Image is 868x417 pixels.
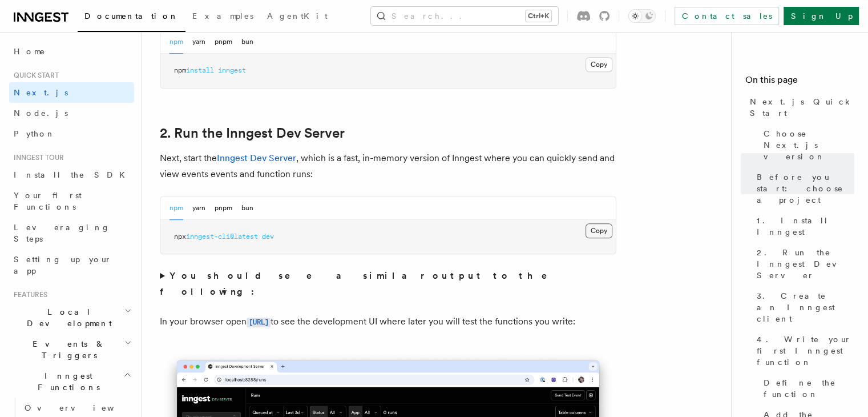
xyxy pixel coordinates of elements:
a: Your first Functions [9,185,134,217]
span: npm [174,66,186,74]
a: Sign Up [784,7,859,25]
span: Define the function [764,377,854,400]
span: AgentKit [267,11,328,21]
span: Quick start [9,71,59,80]
span: Inngest Functions [9,370,123,393]
button: bun [241,197,253,220]
button: Toggle dark mode [628,9,656,23]
span: 1. Install Inngest [757,215,854,238]
span: Next.js [14,88,68,97]
a: Node.js [9,103,134,123]
p: Next, start the , which is a fast, in-memory version of Inngest where you can quickly send and vi... [160,150,616,182]
strong: You should see a similar output to the following: [160,270,563,297]
kbd: Ctrl+K [526,10,551,22]
p: In your browser open to see the development UI where later you will test the functions you write: [160,314,616,330]
span: Overview [25,403,142,412]
button: Copy [586,223,612,238]
button: yarn [192,197,205,220]
button: yarn [192,30,205,54]
button: pnpm [215,197,232,220]
button: Inngest Functions [9,366,134,398]
code: [URL] [247,318,271,327]
span: Examples [192,11,253,21]
span: Events & Triggers [9,338,124,361]
span: Local Development [9,306,124,329]
a: Before you start: choose a project [752,167,854,210]
button: npm [169,197,183,220]
span: install [186,66,214,74]
span: Documentation [84,11,179,21]
span: Inngest tour [9,153,64,162]
span: Choose Next.js version [764,128,854,162]
a: 2. Run the Inngest Dev Server [160,125,345,141]
span: dev [262,232,274,240]
a: [URL] [247,316,271,327]
button: Copy [586,57,612,72]
a: Documentation [78,3,185,32]
a: Define the function [759,372,854,404]
a: 2. Run the Inngest Dev Server [752,242,854,286]
span: inngest-cli@latest [186,232,258,240]
span: Node.js [14,109,68,118]
a: Install the SDK [9,165,134,185]
summary: You should see a similar output to the following: [160,268,616,300]
a: AgentKit [260,3,334,31]
a: 1. Install Inngest [752,210,854,242]
a: Contact sales [675,7,779,25]
span: Leveraging Steps [14,223,110,243]
button: Events & Triggers [9,334,134,366]
a: Inngest Dev Server [217,153,296,163]
button: Local Development [9,302,134,334]
button: Search...Ctrl+K [371,7,558,25]
button: pnpm [215,30,232,54]
a: Home [9,41,134,62]
span: Home [14,46,46,57]
a: Next.js Quick Start [745,91,854,123]
span: Setting up your app [14,255,112,275]
a: Next.js [9,82,134,103]
span: Features [9,290,47,299]
a: Python [9,123,134,144]
h4: On this page [745,73,854,91]
span: Your first Functions [14,191,82,211]
span: 2. Run the Inngest Dev Server [757,247,854,281]
a: Setting up your app [9,249,134,281]
span: npx [174,232,186,240]
a: Leveraging Steps [9,217,134,249]
span: Python [14,129,55,138]
span: inngest [218,66,246,74]
a: Examples [185,3,260,31]
button: bun [241,30,253,54]
a: Choose Next.js version [759,123,854,167]
span: 4. Write your first Inngest function [757,334,854,368]
button: npm [169,30,183,54]
a: 4. Write your first Inngest function [752,329,854,372]
a: 3. Create an Inngest client [752,286,854,329]
span: Install the SDK [14,170,132,179]
span: Next.js Quick Start [750,96,854,119]
span: 3. Create an Inngest client [757,290,854,324]
span: Before you start: choose a project [757,171,854,206]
